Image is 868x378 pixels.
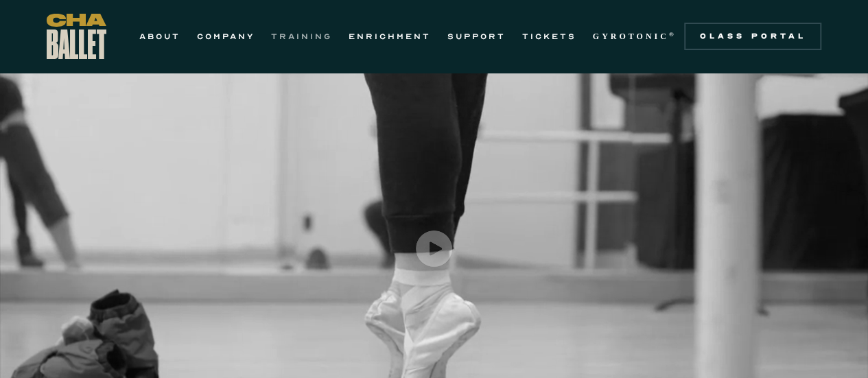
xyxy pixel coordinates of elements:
[447,28,506,45] a: SUPPORT
[47,14,106,59] a: home
[349,28,431,45] a: ENRICHMENT
[692,31,813,42] div: Class Portal
[271,28,332,45] a: TRAINING
[684,23,821,50] a: Class Portal
[593,28,677,45] a: GYROTONIC®
[522,28,576,45] a: TICKETS
[139,28,180,45] a: ABOUT
[593,32,669,41] strong: GYROTONIC
[197,28,255,45] a: COMPANY
[669,31,677,38] sup: ®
